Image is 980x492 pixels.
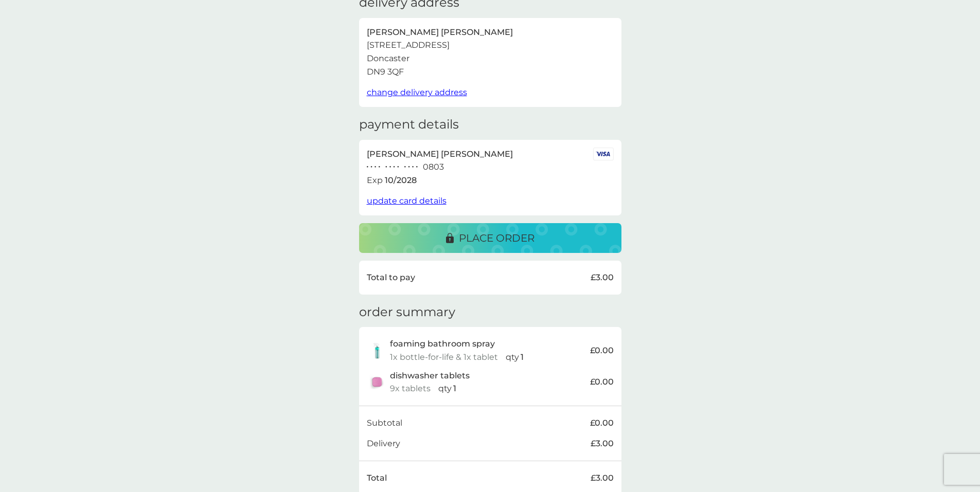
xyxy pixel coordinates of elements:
p: ● [370,165,372,170]
p: ● [378,165,380,170]
p: ● [404,165,406,170]
p: [PERSON_NAME] [PERSON_NAME] [367,26,513,39]
p: 1 [521,351,524,364]
p: qty [438,382,452,395]
h3: payment details [359,117,459,132]
p: ● [416,165,418,170]
p: £3.00 [591,437,614,450]
p: £0.00 [590,375,614,389]
p: [PERSON_NAME] [PERSON_NAME] [367,148,513,161]
p: 10 / 2028 [385,174,417,187]
p: 0803 [423,160,444,174]
p: qty [506,351,519,364]
button: change delivery address [367,86,467,99]
p: Exp [367,174,383,187]
p: ● [397,165,399,170]
p: ● [375,165,377,170]
p: ● [412,165,414,170]
p: £0.00 [590,416,614,430]
p: 1 [453,382,456,395]
p: 1x bottle-for-life & 1x tablet [390,351,498,364]
p: ● [385,165,387,170]
p: ● [389,165,391,170]
p: £0.00 [590,344,614,357]
p: Delivery [367,437,400,450]
p: ● [393,165,395,170]
p: Total [367,471,387,485]
p: ● [408,165,410,170]
p: [STREET_ADDRESS] [367,39,450,52]
h3: order summary [359,305,455,320]
p: Subtotal [367,416,402,430]
button: update card details [367,194,447,208]
p: £3.00 [591,271,614,284]
p: 9x tablets [390,382,431,395]
span: change delivery address [367,87,467,97]
button: place order [359,223,621,253]
p: foaming bathroom spray [390,337,495,351]
p: Doncaster [367,52,409,65]
p: DN9 3QF [367,65,404,79]
p: Total to pay [367,271,415,284]
p: dishwasher tablets [390,369,470,382]
p: £3.00 [591,471,614,485]
p: place order [459,230,534,246]
span: update card details [367,196,447,206]
p: ● [367,165,369,170]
